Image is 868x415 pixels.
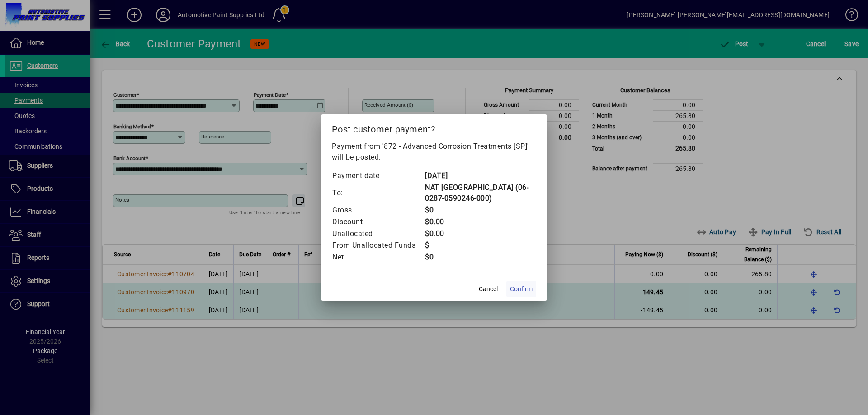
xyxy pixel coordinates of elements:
td: Payment date [332,170,425,182]
td: [DATE] [425,170,536,182]
td: Net [332,251,425,263]
td: Unallocated [332,228,425,240]
span: Cancel [479,284,498,294]
td: Discount [332,216,425,228]
span: Confirm [510,284,533,294]
td: To: [332,182,425,204]
td: From Unallocated Funds [332,240,425,251]
h2: Post customer payment? [321,114,547,141]
td: $ [425,240,536,251]
p: Payment from '872 - Advanced Corrosion Treatments [SP]' will be posted. [332,141,536,163]
td: $0.00 [425,216,536,228]
td: $0 [425,204,536,216]
button: Confirm [506,281,536,297]
td: $0 [425,251,536,263]
td: NAT [GEOGRAPHIC_DATA] (06-0287-0590246-000) [425,182,536,204]
td: $0.00 [425,228,536,240]
td: Gross [332,204,425,216]
button: Cancel [474,281,503,297]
